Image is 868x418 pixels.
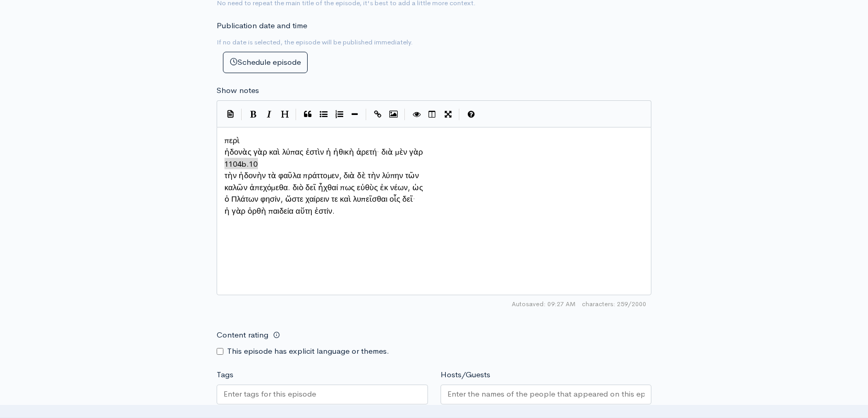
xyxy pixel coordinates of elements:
button: Toggle Fullscreen [440,107,456,122]
i: | [296,109,297,121]
button: Create Link [370,107,386,122]
i: | [366,109,367,121]
label: Show notes [217,85,259,97]
span: 259/2000 [582,299,646,309]
button: Toggle Side by Side [424,107,440,122]
span: καλῶν ἀπεχόμεθα. διὸ δεῖ ἦχθαί πως εὐθὺς ἐκ νέων, ὡς [224,182,423,192]
button: Numbered List [331,107,347,122]
label: This episode has explicit language or themes. [227,345,389,357]
label: Content rating [217,324,268,346]
label: Tags [217,369,233,381]
span: Autosaved: 09:27 AM [512,299,576,309]
button: Insert Image [386,107,401,122]
button: Schedule episode [223,52,308,73]
span: ἡ γὰρ ὀρθὴ παιδεία αὕτη ἐστίν. [224,206,335,216]
input: Enter the names of the people that appeared on this episode [447,388,645,400]
span: περὶ [224,135,240,145]
span: ὁ Πλάτων φησίν, ὥστε χαίρειν τε καὶ λυπεῖσθαι οἷς δεῖ· [224,194,415,204]
span: 1104b.10 [224,159,257,169]
small: If no date is selected, the episode will be published immediately. [217,38,413,47]
i: | [241,109,242,121]
label: Publication date and time [217,20,307,32]
button: Toggle Preview [409,107,424,122]
span: ἡδονὰς γὰρ καὶ λύπας ἐστὶν ἡ ἠθικὴ ἀρετή· διὰ μὲν γὰρ [224,147,423,157]
span: τὴν ἡδονὴν τὰ φαῦλα πράττομεν, διὰ δὲ τὴν λύπην τῶν [224,170,419,180]
button: Italic [261,107,277,122]
button: Heading [277,107,292,122]
button: Insert Horizontal Line [347,107,363,122]
button: Quote [300,107,315,122]
button: Markdown Guide [463,107,479,122]
input: Enter tags for this episode [223,388,318,400]
button: Insert Show Notes Template [222,106,238,121]
i: | [459,109,460,121]
button: Generic List [315,107,331,122]
label: Hosts/Guests [441,369,490,381]
button: Bold [245,107,261,122]
i: | [404,109,405,121]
